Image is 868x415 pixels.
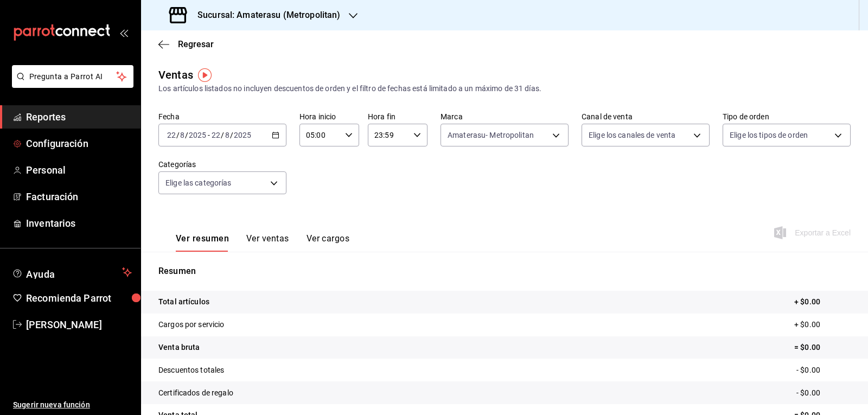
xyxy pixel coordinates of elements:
[158,113,286,120] label: Fecha
[26,189,132,204] span: Facturación
[441,113,569,120] label: Marca
[13,399,132,411] span: Sugerir nueva función
[119,28,128,37] button: open_drawer_menu
[299,113,359,120] label: Hora inicio
[26,266,118,279] span: Ayuda
[158,319,225,330] p: Cargos por servicio
[796,387,851,399] p: - $0.00
[233,131,252,139] input: ----
[158,365,224,376] p: Descuentos totales
[176,233,349,252] div: navigation tabs
[730,130,808,141] span: Elige los tipos de orden
[176,131,180,139] span: /
[158,39,214,49] button: Regresar
[582,113,710,120] label: Canal de venta
[158,342,200,353] p: Venta bruta
[307,233,350,252] button: Ver cargos
[794,319,851,330] p: + $0.00
[29,71,117,82] span: Pregunta a Parrot AI
[188,131,207,139] input: ----
[158,296,209,308] p: Total artículos
[230,131,233,139] span: /
[26,317,132,332] span: [PERSON_NAME]
[794,296,851,308] p: + $0.00
[796,365,851,376] p: - $0.00
[723,113,851,120] label: Tipo de orden
[211,131,221,139] input: --
[26,216,132,231] span: Inventarios
[26,291,132,305] span: Recomienda Parrot
[26,163,132,177] span: Personal
[165,177,232,188] span: Elige las categorías
[176,233,229,252] button: Ver resumen
[158,83,851,94] div: Los artículos listados no incluyen descuentos de orden y el filtro de fechas está limitado a un m...
[198,68,212,82] img: Tooltip marker
[158,67,193,83] div: Ventas
[448,130,534,141] span: Amaterasu- Metropolitan
[167,131,176,139] input: --
[225,131,230,139] input: --
[246,233,289,252] button: Ver ventas
[189,9,340,22] h3: Sucursal: Amaterasu (Metropolitan)
[178,39,214,49] span: Regresar
[26,110,132,124] span: Reportes
[221,131,224,139] span: /
[158,161,286,168] label: Categorías
[368,113,427,120] label: Hora fin
[26,136,132,151] span: Configuración
[185,131,188,139] span: /
[208,131,210,139] span: -
[8,79,133,90] a: Pregunta a Parrot AI
[158,387,233,399] p: Certificados de regalo
[794,342,851,353] p: = $0.00
[158,265,851,278] p: Resumen
[12,65,133,88] button: Pregunta a Parrot AI
[589,130,675,141] span: Elige los canales de venta
[180,131,185,139] input: --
